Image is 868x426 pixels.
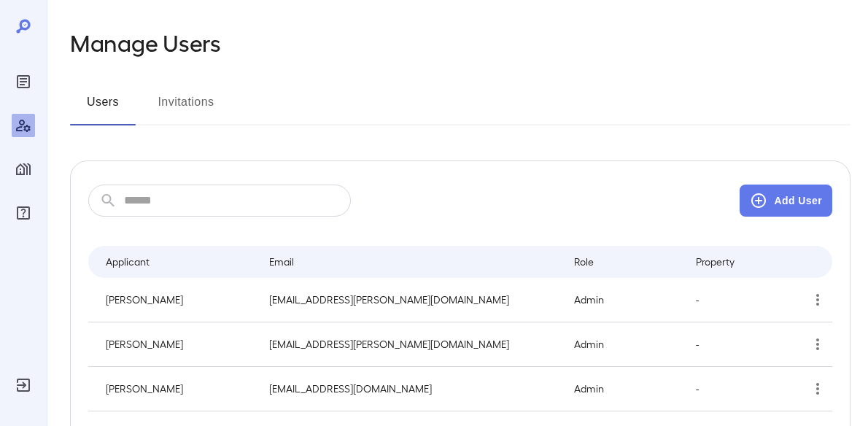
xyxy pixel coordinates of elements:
p: - [696,337,773,352]
button: Add User [740,185,832,217]
p: [PERSON_NAME] [106,337,246,352]
button: Invitations [153,90,219,125]
th: Applicant [88,246,257,278]
p: [EMAIL_ADDRESS][DOMAIN_NAME] [269,382,551,396]
p: Admin [574,382,673,396]
th: Email [257,246,562,278]
th: Property [684,246,785,278]
h2: Manage Users [70,29,221,55]
p: - [696,293,773,307]
p: - [696,382,773,396]
th: Role [562,246,685,278]
p: [PERSON_NAME] [106,382,246,396]
div: FAQ [12,201,35,225]
p: [EMAIL_ADDRESS][PERSON_NAME][DOMAIN_NAME] [269,337,551,352]
div: Manage Properties [12,158,35,181]
div: Log Out [12,373,35,397]
p: [EMAIL_ADDRESS][PERSON_NAME][DOMAIN_NAME] [269,293,551,307]
button: Users [70,90,136,125]
p: Admin [574,293,673,307]
p: Admin [574,337,673,352]
div: Manage Users [12,114,35,137]
div: Reports [12,70,35,93]
p: [PERSON_NAME] [106,293,246,307]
